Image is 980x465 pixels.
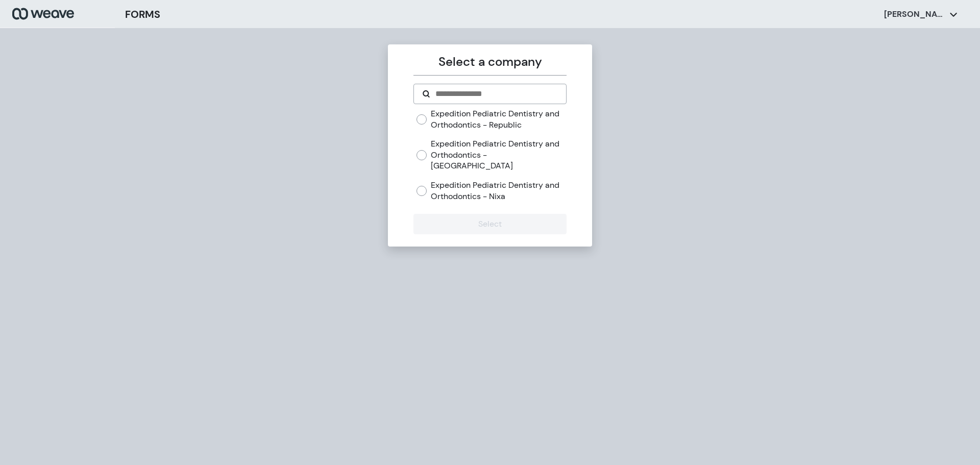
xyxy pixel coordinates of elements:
[434,88,557,100] input: Search
[884,9,945,20] p: [PERSON_NAME]
[413,214,566,234] button: Select
[413,53,566,71] p: Select a company
[125,7,160,22] h3: FORMS
[431,138,566,172] label: Expedition Pediatric Dentistry and Orthodontics - [GEOGRAPHIC_DATA]
[431,108,566,130] label: Expedition Pediatric Dentistry and Orthodontics - Republic
[431,180,566,202] label: Expedition Pediatric Dentistry and Orthodontics - Nixa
